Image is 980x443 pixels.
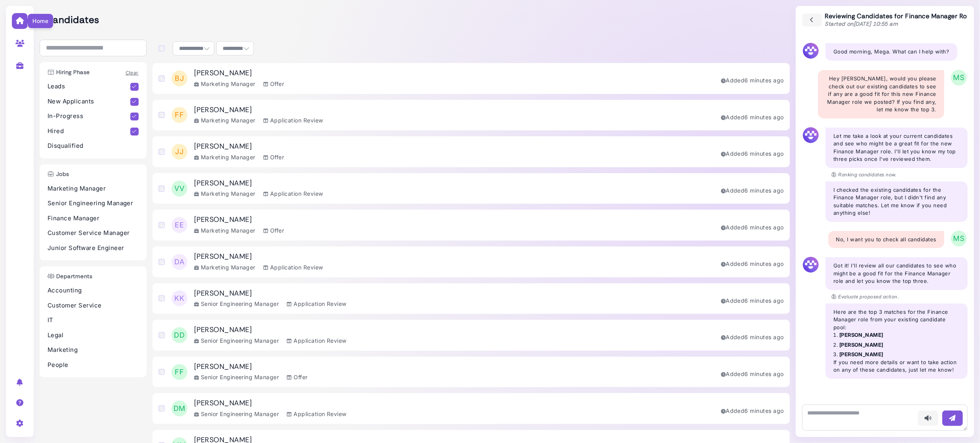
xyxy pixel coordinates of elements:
[721,407,784,415] div: Added
[126,70,139,76] a: Clear
[194,189,255,198] div: Marketing Manager
[287,336,347,345] div: Application Review
[745,334,784,340] time: Aug 31, 2025
[263,153,284,161] div: Offer
[48,229,139,238] p: Customer Service Manager
[263,116,323,124] div: Application Review
[194,263,255,271] div: Marketing Manager
[44,273,96,280] h3: Departments
[194,69,284,78] h3: [PERSON_NAME]
[745,407,784,414] time: Aug 31, 2025
[172,364,187,380] span: FF
[194,216,284,224] h3: [PERSON_NAME]
[46,14,790,26] h2: Candidates
[194,142,284,151] h3: [PERSON_NAME]
[194,179,323,188] h3: [PERSON_NAME]
[854,20,898,27] time: [DATE] 10:55 am
[263,189,323,198] div: Application Review
[194,326,347,334] h3: [PERSON_NAME]
[48,286,139,295] p: Accounting
[48,184,139,193] p: Marketing Manager
[831,171,897,178] p: Ranking candidates now.
[745,187,784,194] time: Aug 31, 2025
[48,112,130,121] p: In-Progress
[831,293,899,300] p: Evaluate proposed action.
[721,76,784,84] div: Added
[721,223,784,231] div: Added
[27,13,53,29] div: Home
[48,82,130,91] p: Leads
[194,373,279,381] div: Senior Engineering Manager
[48,301,139,310] p: Customer Service
[48,141,139,151] p: Disqualified
[721,370,784,378] div: Added
[721,149,784,158] div: Added
[745,297,784,304] time: Aug 31, 2025
[194,106,323,115] h3: [PERSON_NAME]
[194,226,255,235] div: Marketing Manager
[745,114,784,120] time: Aug 31, 2025
[48,346,139,355] p: Marketing
[194,363,308,371] h3: [PERSON_NAME]
[263,263,323,271] div: Application Review
[172,254,187,270] span: DA
[833,308,960,374] div: Here are the top 3 matches for the Finance Manager role from your existing candidate pool: If you...
[951,70,967,86] span: MS
[263,80,284,88] div: Offer
[44,69,94,76] h3: Hiring Phase
[745,224,784,231] time: Aug 31, 2025
[839,332,883,338] strong: [PERSON_NAME]
[839,351,883,357] strong: [PERSON_NAME]
[48,199,139,208] p: Senior Engineering Manager
[833,132,960,163] p: Let me take a look at your current candidates and see who might be a great fit for the new Financ...
[721,186,784,195] div: Added
[287,300,347,308] div: Application Review
[8,10,32,31] a: Home
[48,127,130,136] p: Hired
[951,231,967,246] span: MS
[194,252,323,261] h3: [PERSON_NAME]
[44,171,73,178] h3: Jobs
[839,342,883,348] strong: [PERSON_NAME]
[194,289,347,298] h3: [PERSON_NAME]
[745,370,784,377] time: Aug 31, 2025
[172,290,187,306] span: KK
[194,300,279,308] div: Senior Engineering Manager
[826,43,957,61] div: Good morning, Mega. What can I help with?
[263,226,284,235] div: Offer
[194,399,347,408] h3: [PERSON_NAME]
[287,410,347,418] div: Application Review
[172,401,187,416] span: DM
[721,296,784,305] div: Added
[287,373,307,381] div: Offer
[825,20,898,27] span: Started on
[721,333,784,341] div: Added
[194,116,255,124] div: Marketing Manager
[48,316,139,325] p: IT
[194,153,255,161] div: Marketing Manager
[172,144,187,160] span: JJ
[172,71,187,86] span: BJ
[48,361,139,370] p: People
[745,77,784,84] time: Aug 31, 2025
[48,214,139,223] p: Finance Manager
[172,217,187,233] span: EE
[48,331,139,340] p: Legal
[833,186,960,217] div: I checked the existing candidates for the Finance Manager role, but I didn't find any suitable ma...
[721,113,784,121] div: Added
[818,70,944,118] div: Hey [PERSON_NAME], would you please check out our existing candidates to see if any are a good fi...
[194,410,279,418] div: Senior Engineering Manager
[172,327,187,343] span: DD
[194,336,279,345] div: Senior Engineering Manager
[833,262,960,285] p: Got it! I'll review all our candidates to see who might be a good fit for the Finance Manager rol...
[828,231,944,248] div: No, I want you to check all candidates
[825,12,973,28] div: Reviewing Candidates for Finance Manager Role
[48,244,139,253] p: Junior Software Engineer
[172,181,187,197] span: VV
[721,260,784,268] div: Added
[745,260,784,267] time: Aug 31, 2025
[172,107,187,123] span: FF
[194,80,255,88] div: Marketing Manager
[745,150,784,157] time: Aug 31, 2025
[48,97,130,106] p: New Applicants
